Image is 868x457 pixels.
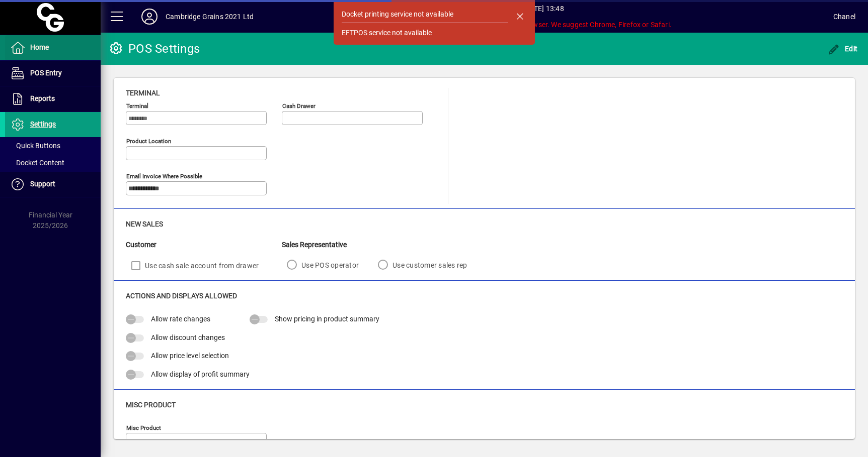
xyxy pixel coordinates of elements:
[126,424,161,431] mat-label: Misc Product
[282,102,315,109] mat-label: Cash Drawer
[30,69,62,77] span: POS Entry
[30,120,56,128] span: Settings
[282,240,482,250] div: Sales Representative
[5,172,101,197] a: Support
[254,1,833,17] span: [DATE] 13:48
[126,89,160,97] span: Terminal
[126,173,202,180] mat-label: Email Invoice where possible
[151,370,250,378] span: Allow display of profit summary
[10,159,64,167] span: Docket Content
[825,40,860,58] button: Edit
[151,315,210,323] span: Allow rate changes
[126,220,163,228] span: New Sales
[30,94,55,102] span: Reports
[30,180,55,188] span: Support
[10,142,60,150] span: Quick Buttons
[133,8,166,26] button: Profile
[5,86,101,111] a: Reports
[151,352,229,360] span: Allow price level selection
[5,137,101,154] a: Quick Buttons
[126,102,148,109] mat-label: Terminal
[275,315,379,323] span: Show pricing in product summary
[828,45,858,53] span: Edit
[30,43,49,51] span: Home
[126,401,176,409] span: Misc Product
[151,333,225,341] span: Allow discount changes
[108,41,200,57] div: POS Settings
[5,35,101,60] a: Home
[5,61,101,86] a: POS Entry
[833,9,855,25] div: Chanel
[126,240,282,250] div: Customer
[342,28,432,38] div: EFTPOS service not available
[126,138,171,145] mat-label: Product location
[166,9,254,25] div: Cambridge Grains 2021 Ltd
[126,292,237,300] span: Actions and Displays Allowed
[254,17,833,33] span: You are using an unsupported browser. We suggest Chrome, Firefox or Safari.
[5,154,101,171] a: Docket Content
